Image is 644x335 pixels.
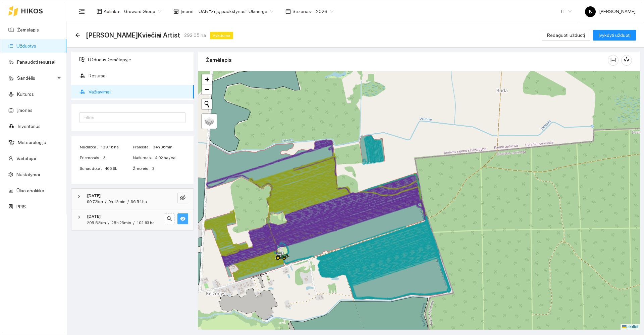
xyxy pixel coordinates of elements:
span: eye [180,216,185,222]
button: eye [177,213,188,224]
span: Sandėlis [17,71,55,85]
a: Zoom out [202,84,212,94]
span: 9h 12min [108,199,125,204]
span: search [167,216,172,222]
div: [DATE]295.52km/25h 23min/102.63 hasearcheye [71,209,194,230]
span: Užduotis žemėlapyje [88,53,189,66]
span: Sunaudota [80,165,105,172]
span: 4.02 ha / val. [155,155,185,161]
span: + [205,75,209,83]
a: Panaudoti resursai [17,59,55,65]
a: Vartotojai [16,156,36,161]
strong: [DATE] [87,193,101,198]
span: Žmonės [133,165,152,172]
span: right [77,215,81,219]
span: 466.9L [105,165,132,172]
span: Vykdoma [210,32,233,39]
span: 139.16 ha [101,144,132,150]
button: Įvykdyti užduotį [593,30,636,41]
span: Įvykdyti užduotį [598,31,631,39]
span: / [105,199,106,204]
span: Sėja Ž.Kviečiai Artist [86,30,180,41]
span: 99.72km [87,199,103,204]
span: 3 [152,165,185,172]
button: eye-invisible [177,193,188,203]
a: Leaflet [622,324,638,329]
span: / [108,220,109,225]
span: eye-invisible [180,195,185,201]
a: Inventorius [18,124,41,129]
span: menu-fold [79,8,85,14]
span: right [77,194,81,198]
span: 34h 36min [153,144,185,150]
span: Našumas [133,155,155,161]
span: column-width [608,58,618,63]
button: column-width [608,55,619,66]
span: Nudirbta [80,144,101,150]
span: / [127,199,129,204]
span: arrow-left [75,32,80,38]
a: Žemėlapis [17,27,39,32]
span: − [205,85,209,93]
span: Važiavimai [89,85,189,98]
span: Resursai [89,69,189,82]
span: UAB "Zujų paukštynas" Ukmerge [199,6,273,16]
span: LT [561,6,572,16]
a: Nustatymai [16,172,40,177]
span: layout [97,9,102,14]
span: [PERSON_NAME] [585,9,636,14]
a: PPIS [16,204,26,209]
span: Aplinka : [104,8,120,15]
div: Žemėlapis [206,51,608,70]
a: Layers [202,114,217,129]
span: 295.52km [87,220,106,225]
button: search [164,213,175,224]
strong: [DATE] [87,214,101,219]
span: 36.54 ha [131,199,147,204]
span: shop [173,9,179,14]
span: Priemonės [80,155,103,161]
span: Redaguoti užduotį [547,31,585,39]
span: 102.63 ha [137,220,155,225]
button: menu-fold [75,5,89,18]
span: B [589,6,592,17]
span: Praleista [133,144,153,150]
span: Sezonas : [292,8,312,15]
a: Įmonės [17,108,33,113]
a: Ūkio analitika [16,188,44,193]
span: Įmonė : [180,8,195,15]
a: Redaguoti užduotį [542,32,590,38]
a: Zoom in [202,74,212,84]
span: calendar [285,9,291,14]
span: 25h 23min [111,220,131,225]
span: 292.05 ha [184,31,206,39]
span: 3 [103,155,132,161]
button: Initiate a new search [202,99,212,109]
span: Groward Group [124,6,161,16]
a: Užduotys [16,43,36,49]
button: Redaguoti užduotį [542,30,590,41]
a: Kultūros [17,91,34,97]
span: 2026 [316,6,333,16]
div: Atgal [75,32,80,38]
span: / [133,220,135,225]
div: [DATE]99.72km/9h 12min/36.54 haeye-invisible [71,189,194,209]
a: Meteorologija [18,140,46,145]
